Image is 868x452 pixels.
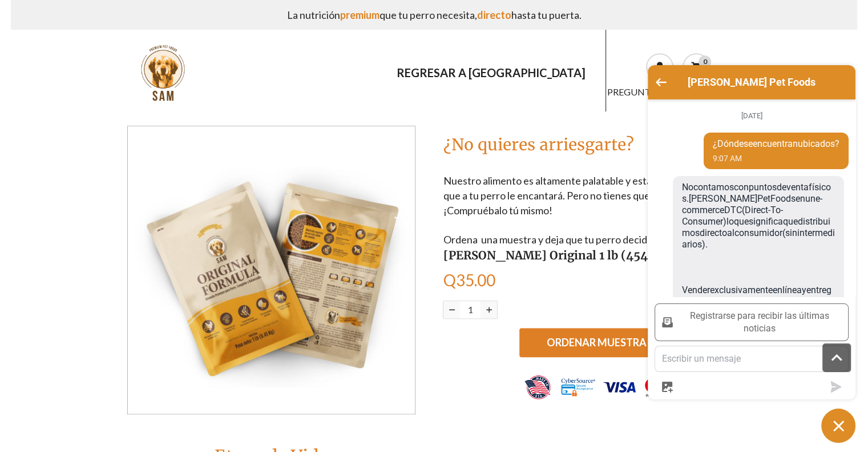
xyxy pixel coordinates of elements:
a: 0 [683,53,710,81]
span: directo [477,9,511,21]
p: Ordena una muestra y deja que tu perro decida: [443,233,741,247]
span: premium [340,9,380,21]
p: La nutrición que tu perro necesita, hasta tu puerta. [20,5,847,25]
button: Aumentar cantidad para Sam Original, 1 lb (454 g) [481,301,497,318]
p: Nuestro alimento es altamente palatable y estamos convencidos de que a tu perro le encantará. Per... [443,174,741,218]
span: Q35.00 [443,270,495,290]
button: Back To Top [822,343,851,372]
div: 0 [699,55,711,68]
a: REGRESAR A [GEOGRAPHIC_DATA] [385,60,596,85]
h2: ¿No quieres arriesgarte? [443,135,741,155]
img: sam.png [134,43,192,102]
img: diseno-sin-titulo.png [504,364,689,410]
button: Reducir cantidad para Sam Original, 1 lb (454 g) [443,301,460,318]
span: ORDENAR MUESTRA [547,336,647,349]
input: Cantidad para Sam Original, 1 lb (454 g) [460,301,481,318]
p: [PERSON_NAME] Original 1 lb (454 g) [443,247,741,264]
inbox-online-store-chat: Chat de la tienda online Shopify [644,65,859,443]
button: ORDENAR MUESTRA [519,328,674,358]
img: Sam Original Formula® Muestra 1 lb [127,126,416,415]
a: PREGUNTAS? [PHONE_NUMBER] [607,86,749,97]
